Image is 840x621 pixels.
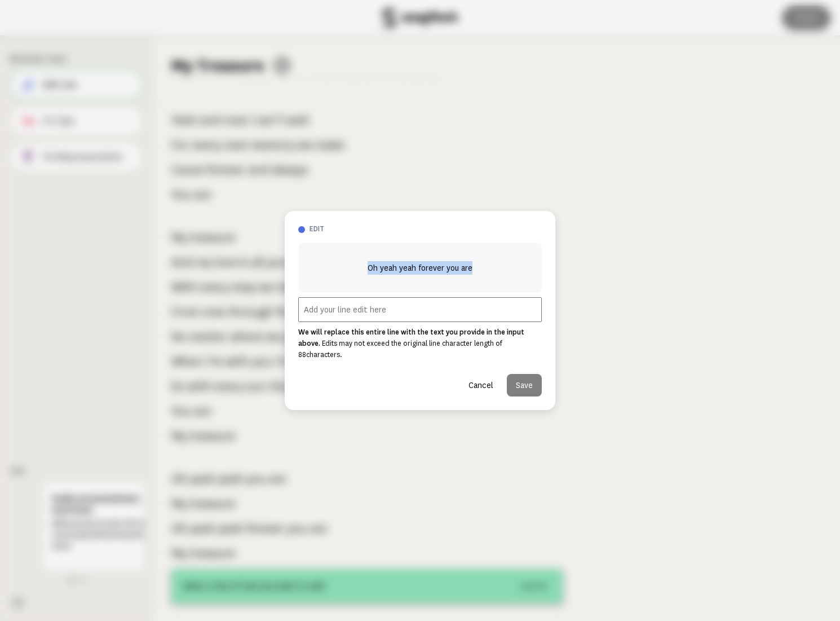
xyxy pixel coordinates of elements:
[298,328,524,347] strong: We will replace this entire line with the text you provide in the input above.
[507,374,542,397] button: Save
[310,224,542,234] h3: edit
[298,297,542,322] input: Add your line edit here
[368,261,472,275] span: Oh yeah yeah forever you are
[459,374,502,397] button: Cancel
[298,340,502,359] span: Edits may not exceed the original line character length of 88 characters.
